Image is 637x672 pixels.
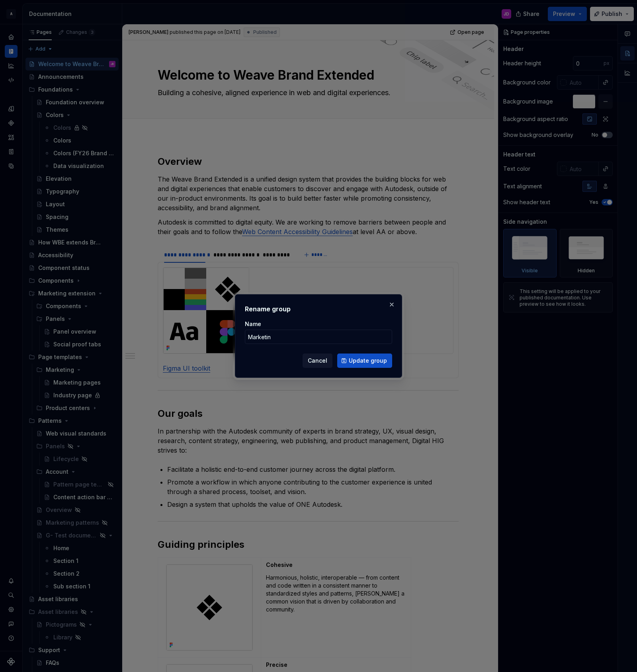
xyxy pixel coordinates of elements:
h2: Rename group [245,304,392,314]
span: Update group [349,357,387,365]
label: Name [245,320,261,328]
button: Cancel [303,354,332,368]
button: Update group [337,354,392,368]
span: Cancel [308,357,327,365]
